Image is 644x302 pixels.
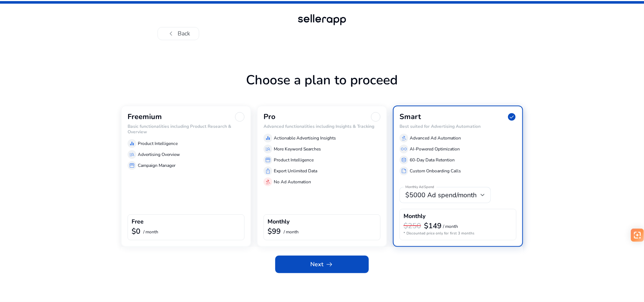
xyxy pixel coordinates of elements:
[268,218,289,225] h4: Monthly
[143,230,158,234] p: / month
[264,124,380,129] h6: Advanced functionalities including Insights & Tracking
[404,213,425,220] h4: Monthly
[507,112,516,122] span: check_circle
[167,29,175,38] span: chevron_left
[138,140,178,147] p: Product Intelligence
[274,168,317,174] p: Export Unlimited Data
[158,27,199,40] button: chevron_leftBack
[410,168,461,174] p: Custom Onboarding Calls
[265,146,271,152] span: manage_search
[401,157,407,163] span: database
[399,124,516,129] h6: Best suited for Advertising Automation
[138,162,175,169] p: Campaign Manager
[128,112,162,121] h3: Freemium
[401,135,407,141] span: gavel
[404,231,512,236] p: * Discounted price only for first 3 months
[274,146,321,152] p: More Keyword Searches
[401,146,407,152] span: all_inclusive
[268,226,281,236] b: $99
[443,224,458,229] p: / month
[274,157,314,163] p: Product Intelligence
[264,112,276,121] h3: Pro
[265,179,271,185] span: gavel
[310,260,334,269] span: Next
[404,222,421,230] h3: $250
[265,135,271,141] span: equalizer
[424,221,442,231] b: $149
[132,218,144,225] h4: Free
[265,168,271,174] span: ios_share
[265,157,271,163] span: storefront
[401,168,407,174] span: summarize
[275,256,369,273] button: Nextarrow_right_alt
[284,230,299,234] p: / month
[410,146,460,152] p: AI-Powered Optimization
[405,185,434,190] mat-label: Monthly Ad Spend
[128,124,245,134] h6: Basic functionalities including Product Research & Overview
[129,152,135,157] span: manage_search
[129,141,135,146] span: equalizer
[129,163,135,168] span: storefront
[132,226,140,236] b: $0
[121,72,523,106] h1: Choose a plan to proceed
[410,157,455,163] p: 60-Day Data Retention
[405,191,477,199] span: $5000 Ad spend/month
[274,135,336,141] p: Actionable Advertising Insights
[138,151,180,158] p: Advertising Overview
[410,135,461,141] p: Advanced Ad Automation
[399,112,421,121] h3: Smart
[274,179,311,185] p: No Ad Automation
[325,260,334,269] span: arrow_right_alt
